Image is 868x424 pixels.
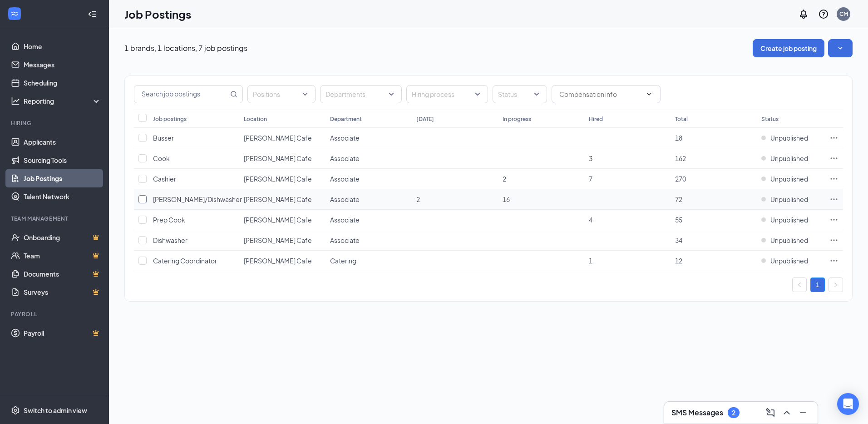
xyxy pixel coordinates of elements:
[503,175,506,183] span: 2
[24,187,101,206] a: Talent Network
[589,257,592,265] span: 1
[833,282,838,288] span: right
[792,278,807,292] li: Previous Page
[153,257,217,265] span: Catering Coordinator
[811,278,824,292] a: 1
[239,251,325,271] td: Coit Campbell Cafe
[330,175,360,183] span: Associate
[88,10,97,19] svg: Collapse
[244,236,312,244] span: [PERSON_NAME] Cafe
[244,257,312,265] span: [PERSON_NAME] Cafe
[153,115,187,123] div: Job postings
[770,195,808,204] span: Unpublished
[798,9,809,20] svg: Notifications
[24,56,101,74] a: Messages
[829,278,843,292] li: Next Page
[11,310,99,318] div: Payroll
[24,74,101,92] a: Scheduling
[153,154,170,162] span: Cook
[24,96,102,106] div: Reporting
[24,228,101,247] a: OnboardingCrown
[330,216,360,224] span: Associate
[325,169,412,189] td: Associate
[836,44,845,53] svg: SmallChevronDown
[325,210,412,230] td: Associate
[589,216,592,224] span: 4
[330,236,360,244] span: Associate
[498,110,584,128] th: In progress
[829,133,838,142] svg: Ellipses
[153,134,174,142] span: Busser
[239,128,325,148] td: Coit Campbell Cafe
[763,405,778,420] button: ComposeMessage
[675,257,682,265] span: 12
[230,91,237,98] svg: MagnifyingGlass
[837,393,859,415] div: Open Intercom Messenger
[244,134,312,142] span: [PERSON_NAME] Cafe
[818,9,829,20] svg: QuestionInfo
[779,405,794,420] button: ChevronUp
[671,110,757,128] th: Total
[675,134,682,142] span: 18
[325,189,412,210] td: Associate
[239,148,325,169] td: Coit Campbell Cafe
[24,324,101,342] a: PayrollCrown
[153,195,242,203] span: [PERSON_NAME]/Dishwasher
[244,216,312,224] span: [PERSON_NAME] Cafe
[675,175,686,183] span: 270
[325,251,412,271] td: Catering
[153,216,185,224] span: Prep Cook
[839,10,848,18] div: CM
[24,283,101,301] a: SurveysCrown
[11,406,20,415] svg: Settings
[24,406,87,415] div: Switch to admin view
[239,189,325,210] td: Coit Campbell Cafe
[244,175,312,183] span: [PERSON_NAME] Cafe
[244,115,267,123] div: Location
[244,195,312,203] span: [PERSON_NAME] Cafe
[675,154,686,162] span: 162
[796,405,810,420] button: Minimize
[671,408,723,418] h3: SMS Messages
[24,169,101,187] a: Job Postings
[584,110,671,128] th: Hired
[829,278,843,292] button: right
[757,110,825,128] th: Status
[124,43,247,53] p: 1 brands, 1 locations, 7 job postings
[325,148,412,169] td: Associate
[770,256,808,265] span: Unpublished
[792,278,807,292] button: left
[781,407,792,418] svg: ChevronUp
[11,96,20,106] svg: Analysis
[770,133,808,142] span: Unpublished
[559,89,642,99] input: Compensation info
[153,236,187,244] span: Dishwasher
[753,39,824,57] button: Create job posting
[646,91,653,98] svg: ChevronDown
[675,236,682,244] span: 34
[330,134,360,142] span: Associate
[24,247,101,265] a: TeamCrown
[330,195,360,203] span: Associate
[11,215,99,222] div: Team Management
[770,215,808,224] span: Unpublished
[829,154,838,163] svg: Ellipses
[239,169,325,189] td: Coit Campbell Cafe
[797,282,802,288] span: left
[11,119,99,127] div: Hiring
[325,128,412,148] td: Associate
[134,86,228,103] input: Search job postings
[124,6,191,22] h1: Job Postings
[829,236,838,245] svg: Ellipses
[675,216,682,224] span: 55
[330,154,360,162] span: Associate
[829,215,838,224] svg: Ellipses
[589,175,592,183] span: 7
[675,195,682,203] span: 72
[24,265,101,283] a: DocumentsCrown
[770,154,808,163] span: Unpublished
[239,210,325,230] td: Coit Campbell Cafe
[24,151,101,169] a: Sourcing Tools
[330,115,362,123] div: Department
[153,175,176,183] span: Cashier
